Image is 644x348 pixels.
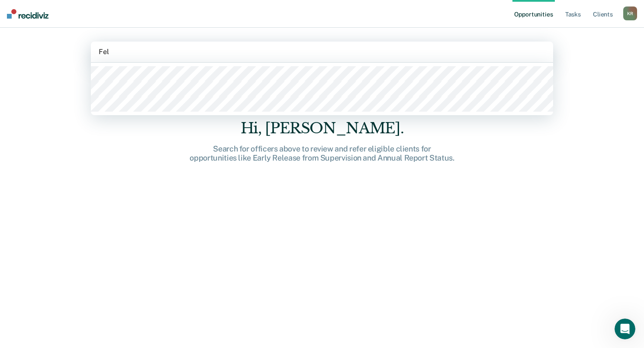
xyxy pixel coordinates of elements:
[623,6,637,20] div: K R
[7,9,48,19] img: Recidiviz
[623,6,637,20] button: KR
[184,119,460,137] div: Hi, [PERSON_NAME].
[615,319,635,339] iframe: Intercom live chat
[184,144,460,163] div: Search for officers above to review and refer eligible clients for opportunities like Early Relea...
